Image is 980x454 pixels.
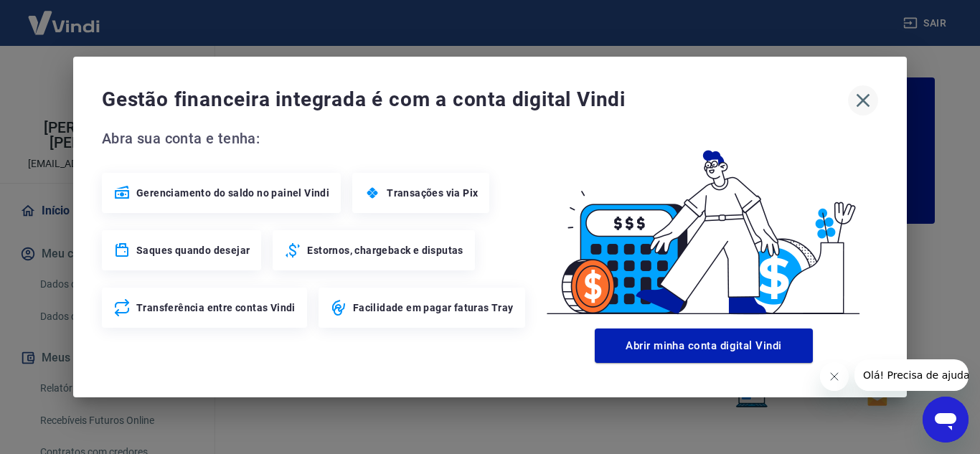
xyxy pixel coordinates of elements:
span: Olá! Precisa de ajuda? [9,10,121,22]
span: Facilidade em pagar faturas Tray [353,301,514,315]
iframe: Mensagem da empresa [854,359,969,391]
iframe: Botão para abrir a janela de mensagens [923,397,969,443]
span: Gestão financeira integrada é com a conta digital Vindi [102,85,848,114]
button: Abrir minha conta digital Vindi [595,328,813,363]
span: Abra sua conta e tenha: [102,127,529,150]
span: Transações via Pix [387,186,478,200]
iframe: Fechar mensagem [820,362,849,391]
span: Estornos, chargeback e disputas [307,243,463,257]
span: Gerenciamento do saldo no painel Vindi [136,186,329,200]
span: Saques quando desejar [136,243,250,257]
img: Good Billing [529,127,878,323]
span: Transferência entre contas Vindi [136,301,296,315]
